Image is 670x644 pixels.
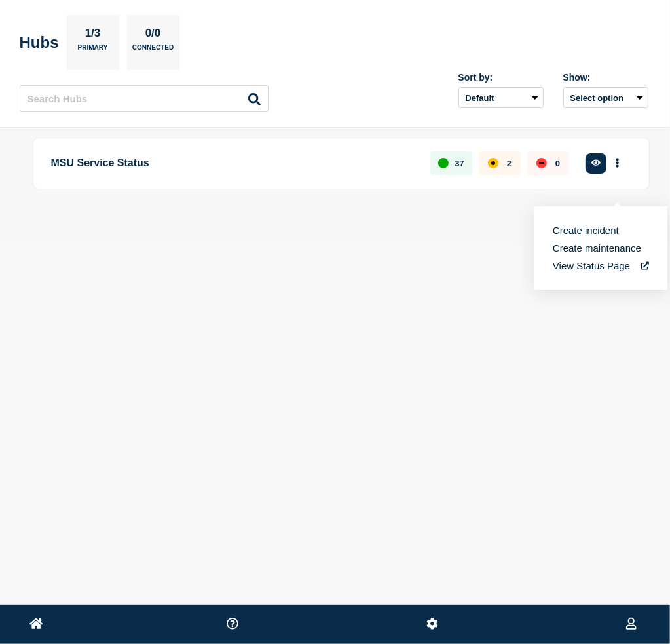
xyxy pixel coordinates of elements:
[507,159,512,168] p: 2
[458,72,544,83] div: Sort by:
[80,27,105,44] p: 1/3
[78,44,108,58] p: Primary
[553,260,649,271] a: View Status Page
[609,151,626,176] button: More actions
[20,85,269,112] input: Search Hubs
[455,159,464,168] p: 37
[563,87,648,108] button: Select option
[488,158,498,168] div: affected
[563,72,648,83] div: Show:
[140,27,166,44] p: 0/0
[51,151,416,176] p: MSU Service Status
[438,158,449,168] div: up
[20,33,59,52] h2: Hubs
[536,158,547,168] div: down
[132,44,174,58] p: Connected
[553,225,619,236] button: Create incident
[458,87,544,108] select: Sort by
[553,242,641,254] button: Create maintenance
[555,159,560,168] p: 0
